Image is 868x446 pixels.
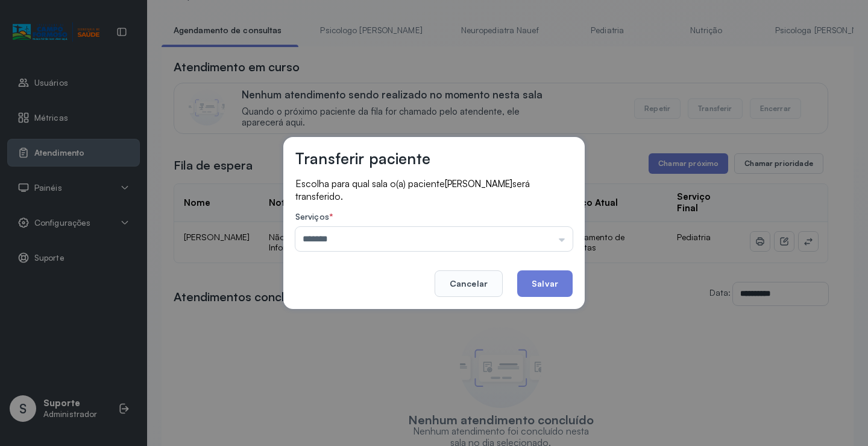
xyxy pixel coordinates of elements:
[295,149,430,168] h3: Transferir paciente
[517,270,573,297] button: Salvar
[295,177,573,202] p: Escolha para qual sala o(a) paciente será transferido.
[295,211,329,221] span: Serviços
[435,270,503,297] button: Cancelar
[445,178,512,190] span: [PERSON_NAME]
